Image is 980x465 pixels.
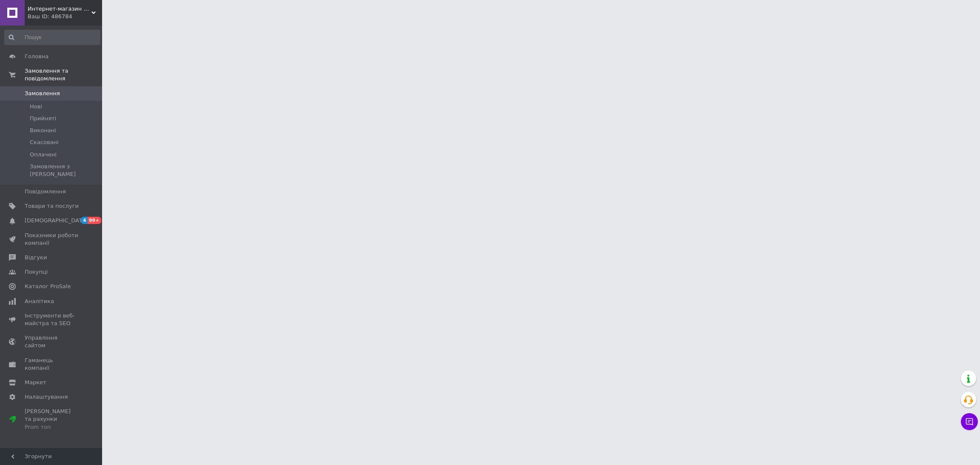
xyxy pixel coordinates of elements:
[25,90,60,97] span: Замовлення
[30,127,56,134] span: Виконані
[30,139,59,146] span: Скасовані
[4,30,100,45] input: Пошук
[25,254,47,261] span: Відгуки
[28,13,102,20] div: Ваш ID: 486784
[88,217,102,224] span: 99+
[25,67,102,82] span: Замовлення та повідомлення
[30,115,56,122] span: Прийняті
[30,163,100,178] span: Замовлення з [PERSON_NAME]
[25,312,79,327] span: Інструменти веб-майстра та SEO
[25,188,66,196] span: Повідомлення
[25,217,88,224] span: [DEMOGRAPHIC_DATA]
[25,232,79,247] span: Показники роботи компанії
[25,283,71,290] span: Каталог ProSale
[25,334,79,349] span: Управління сайтом
[30,151,57,159] span: Оплачені
[25,393,68,401] span: Налаштування
[25,379,46,386] span: Маркет
[30,103,42,111] span: Нові
[25,53,48,60] span: Головна
[81,217,88,224] span: 4
[28,5,91,13] span: Интернет-магазин "RADIOMART"
[961,413,978,430] button: Чат з покупцем
[25,202,79,210] span: Товари та послуги
[25,298,54,305] span: Аналітика
[25,357,79,372] span: Гаманець компанії
[25,268,48,276] span: Покупці
[25,423,79,431] div: Prom топ
[25,408,79,431] span: [PERSON_NAME] та рахунки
